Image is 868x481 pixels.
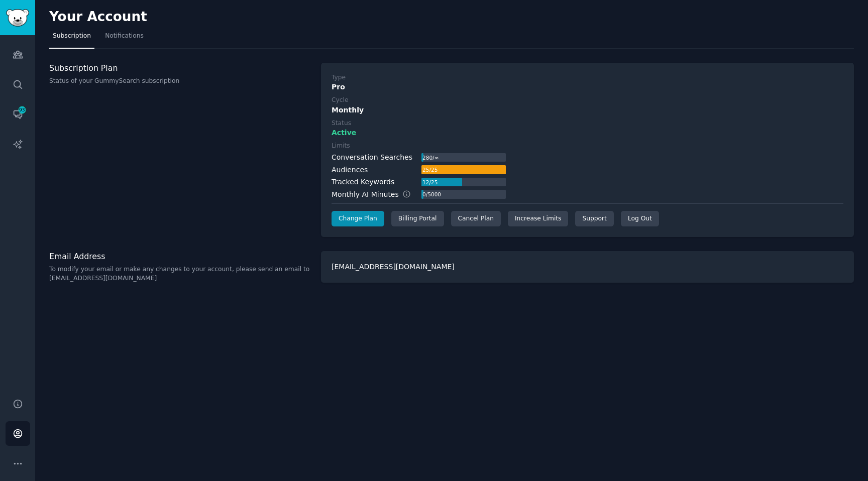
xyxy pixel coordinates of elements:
div: [EMAIL_ADDRESS][DOMAIN_NAME] [321,251,854,283]
div: Type [332,73,346,82]
a: 93 [6,102,30,127]
a: Change Plan [332,211,384,227]
a: Notifications [101,28,147,49]
div: Pro [332,82,843,92]
div: Limits [332,142,350,151]
div: Tracked Keywords [332,177,394,187]
a: Increase Limits [508,211,569,227]
img: GummySearch logo [6,9,29,27]
div: Log Out [621,211,659,227]
div: Conversation Searches [332,152,412,163]
div: 25 / 25 [421,165,439,174]
div: 0 / 5000 [421,190,442,199]
h3: Subscription Plan [49,63,310,73]
h3: Email Address [49,251,310,262]
span: 93 [18,106,27,113]
div: Status [332,119,351,128]
div: 12 / 25 [421,178,439,187]
p: Status of your GummySearch subscription [49,77,310,86]
a: Subscription [49,28,94,49]
div: Cycle [332,96,348,105]
div: Monthly [332,105,843,115]
div: Billing Portal [391,211,444,227]
span: Subscription [53,32,91,41]
p: To modify your email or make any changes to your account, please send an email to [EMAIL_ADDRESS]... [49,265,310,283]
span: Notifications [105,32,144,41]
div: Cancel Plan [451,211,501,227]
div: 280 / ∞ [421,153,440,162]
div: Audiences [332,165,368,175]
div: Monthly AI Minutes [332,189,421,200]
h2: Your Account [49,9,147,25]
span: Active [332,128,356,138]
a: Support [575,211,613,227]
